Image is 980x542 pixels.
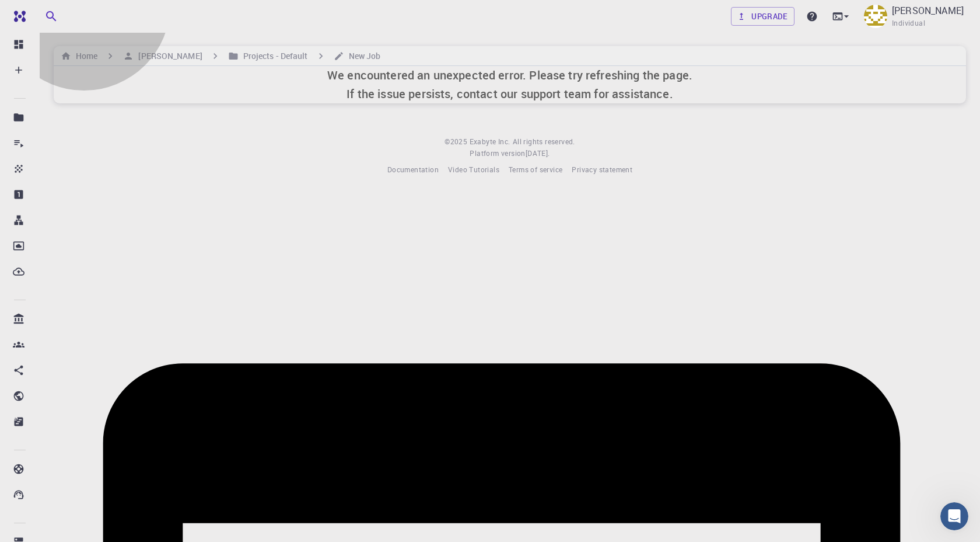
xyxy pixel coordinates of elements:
span: Documentation [387,165,439,174]
iframe: Intercom live chat [940,502,968,530]
span: All rights reserved. [513,136,575,148]
h6: We encountered an unexpected error. Please try refreshing the page. If the issue persists, contac... [327,66,692,103]
h6: Projects - Default [239,50,308,62]
span: Individual [892,18,925,29]
span: [DATE] . [526,148,550,158]
nav: breadcrumb [58,50,383,62]
a: Upgrade [731,7,794,26]
span: Support [24,8,66,19]
img: Walter k kamanga [864,5,887,28]
span: Terms of service [509,165,562,174]
span: Video Tutorials [448,165,499,174]
span: Privacy statement [572,165,632,174]
span: Platform version [470,148,525,159]
span: © 2025 [444,136,469,148]
h6: [PERSON_NAME] [134,50,202,62]
img: logo [9,11,26,22]
span: Exabyte Inc. [470,137,510,146]
h6: New Job [344,50,381,62]
h6: Home [71,50,97,62]
p: [PERSON_NAME] [892,4,964,18]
